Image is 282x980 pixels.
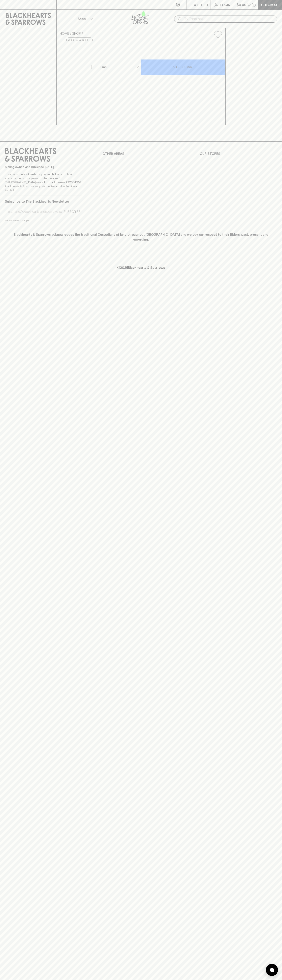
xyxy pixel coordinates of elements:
p: Login [220,2,230,7]
div: Can [99,63,141,71]
p: Checkout [261,2,279,7]
button: SUBSCRIBE [62,207,82,216]
p: Sibling owned and run since [DATE] [5,165,82,169]
p: Can [100,65,107,69]
img: 50788.png [57,41,225,125]
button: ADD TO CART [141,59,225,75]
p: Blackhearts & Sparrows acknowledges the traditional Custodians of land throughout [GEOGRAPHIC_DAT... [8,232,274,242]
a: SHOP [72,32,81,35]
p: OTHER AREAS [102,151,180,156]
a: HOME [60,32,69,35]
p: Subscribe to The Blackhearts Newsletter [5,199,82,204]
input: e.g. jane@blackheartsandsparrows.com.au [8,209,62,215]
input: Try "Pinot noir" [184,16,274,22]
img: bubble-icon [270,968,274,972]
p: 0 [253,4,255,6]
button: Add to wishlist [212,29,224,40]
button: Add to wishlist [66,38,93,42]
p: It is against the law to sell or supply alcohol to, or to obtain alcohol on behalf of a person un... [5,172,82,192]
p: Wishlist [194,2,209,7]
strong: Liquor License #32064953 [44,181,81,184]
p: SUBSCRIBE [63,209,80,214]
p: Shop [78,16,86,21]
p: We will never spam you [5,218,82,222]
p: ADD TO CART [173,65,194,69]
p: $0.00 [237,2,246,7]
p: OUR STORES [200,151,277,156]
button: Shop [57,10,113,28]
